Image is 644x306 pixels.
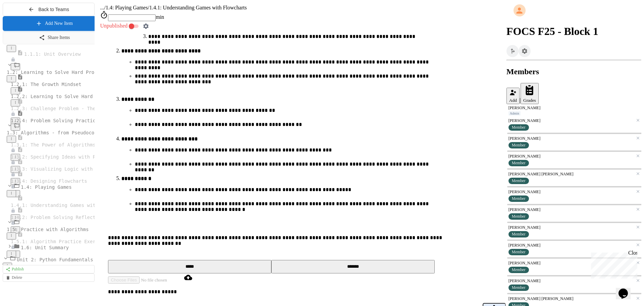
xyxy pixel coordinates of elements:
[508,172,633,177] div: [PERSON_NAME] [PERSON_NAME]
[3,265,95,273] a: Publish
[508,296,633,301] div: [PERSON_NAME] [PERSON_NAME]
[7,251,16,258] button: More options
[506,45,519,57] button: Click to see fork details
[11,94,118,99] span: 1.2.2: Learning to Solve Hard Problems
[3,273,95,282] a: Delete
[512,125,526,130] span: Member
[508,278,633,283] div: [PERSON_NAME]
[521,83,539,104] button: Grades
[508,261,633,266] div: [PERSON_NAME]
[508,225,633,230] div: [PERSON_NAME]
[11,166,124,172] span: 1.3.3: Visualizing Logic with Flowcharts
[11,118,98,123] span: 1.2.4: Problem Solving Practice
[11,57,95,63] div: Unpublished
[512,161,526,166] span: Member
[21,245,69,250] span: 1.6: Unit Summary
[508,243,633,248] div: [PERSON_NAME]
[512,267,526,272] span: Member
[512,250,526,255] span: Member
[3,263,12,270] button: More options
[512,285,526,290] span: Member
[7,227,89,232] span: 1.5: Practice with Algorithms
[24,51,81,57] span: 1.1.1: Unit Overview
[512,143,526,148] span: Member
[38,7,69,12] span: Back to Teams
[512,214,526,219] span: Member
[506,3,641,18] div: My Account
[7,70,108,75] span: 1.2: Learning to Solve Hard Problems
[11,106,115,111] span: 1.2.3: Challenge Problem - The Bridge
[616,279,637,299] iframe: chat widget
[519,45,531,57] button: Assignment Settings
[11,154,121,160] span: 1.3.2: Specifying Ideas with Pseudocode
[11,203,129,208] span: 1.4.1: Understanding Games with Flowcharts
[7,130,140,135] span: 1.3: Algorithms - from Pseudocode to Flowcharts
[11,82,82,87] span: 1.2.1: The Growth Mindset
[11,142,96,147] span: 1.3.1: The Power of Algorithms
[21,184,72,190] span: 1.4: Playing Games
[508,189,633,194] div: [PERSON_NAME]
[100,23,127,29] span: Unpublished
[508,105,639,111] div: [PERSON_NAME]
[508,118,633,123] div: [PERSON_NAME]
[11,239,110,244] span: 1.5.1: Algorithm Practice Exercises
[512,196,526,201] span: Member
[512,178,526,183] span: Member
[506,25,641,38] h1: FOCS F25 - Block 1
[508,111,521,116] div: Admin
[508,154,633,159] div: [PERSON_NAME]
[3,31,106,44] a: Share Items
[3,16,105,31] a: Add New Item
[149,5,247,10] span: 1.4.1: Understanding Games with Flowcharts
[512,232,526,237] span: Member
[3,3,95,16] button: Back to Teams
[508,207,633,212] div: [PERSON_NAME]
[11,215,104,220] span: 1.4.2: Problem Solving Reflection
[506,67,641,76] h2: Members
[588,250,637,278] iframe: chat widget
[11,178,87,184] span: 1.3.4: Designing Flowcharts
[156,14,164,20] span: min
[100,5,104,10] span: ...
[7,45,16,52] button: More options
[104,5,105,10] span: /
[508,136,633,141] div: [PERSON_NAME]
[506,88,520,104] button: Add
[7,190,16,197] button: More options
[520,97,521,103] span: |
[17,257,93,262] span: Unit 2: Python Fundamentals
[106,5,148,10] span: 1.4: Playing Games
[148,5,149,10] span: /
[3,3,46,43] div: Chat with us now!Close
